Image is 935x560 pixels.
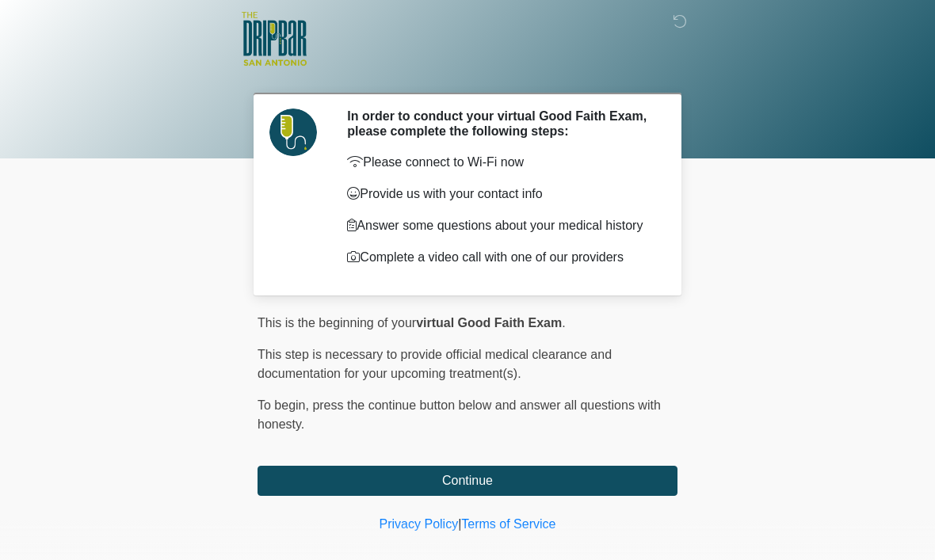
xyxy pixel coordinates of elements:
[258,398,312,412] span: To begin,
[347,248,654,267] p: Complete a video call with one of our providers
[461,517,555,531] a: Terms of Service
[347,109,654,139] h2: In order to conduct your virtual Good Faith Exam, please complete the following steps:
[562,316,565,330] span: .
[380,517,459,531] a: Privacy Policy
[458,517,461,531] a: |
[416,316,562,330] strong: virtual Good Faith Exam
[242,12,307,67] img: The DRIPBaR - San Antonio Fossil Creek Logo
[347,185,654,204] p: Provide us with your contact info
[347,216,654,235] p: Answer some questions about your medical history
[258,398,661,431] span: press the continue button below and answer all questions with honesty.
[269,109,317,156] img: Agent Avatar
[347,153,654,172] p: Please connect to Wi-Fi now
[258,466,677,496] button: Continue
[258,316,416,330] span: This is the beginning of your
[258,348,612,380] span: This step is necessary to provide official medical clearance and documentation for your upcoming ...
